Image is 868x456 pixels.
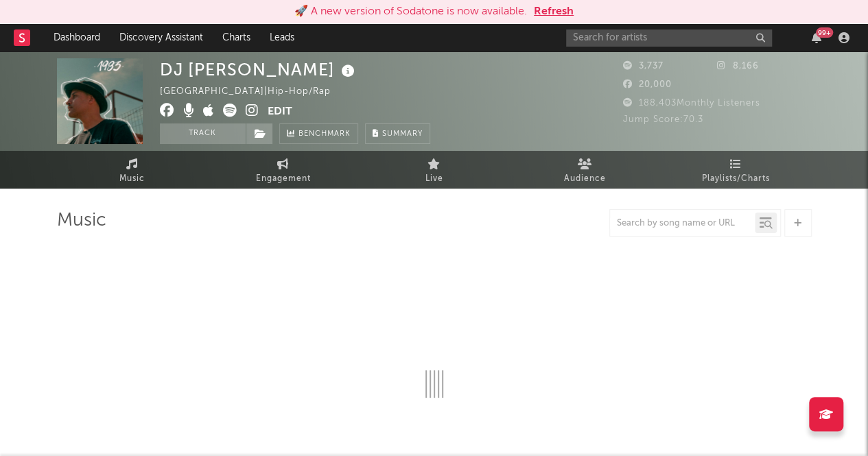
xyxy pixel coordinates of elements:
button: 99+ [812,32,821,43]
div: [GEOGRAPHIC_DATA] | Hip-Hop/Rap [160,84,347,100]
button: Summary [365,123,430,144]
span: Music [119,171,145,187]
span: Summary [382,130,423,138]
span: 188,403 Monthly Listeners [623,99,760,108]
span: 8,166 [717,62,759,71]
a: Music [57,151,208,189]
span: Jump Score: 70.3 [623,115,703,124]
a: Engagement [208,151,359,189]
span: Audience [564,171,606,187]
a: Discovery Assistant [110,24,213,51]
span: Benchmark [298,126,351,143]
a: Dashboard [44,24,110,51]
span: Live [425,171,443,187]
a: Benchmark [279,123,358,144]
span: 20,000 [623,80,672,89]
a: Live [359,151,510,189]
a: Leads [260,24,304,51]
div: DJ [PERSON_NAME] [160,58,358,81]
span: 3,737 [623,62,664,71]
a: Playlists/Charts [661,151,812,189]
span: Engagement [256,171,311,187]
a: Charts [213,24,260,51]
button: Refresh [534,3,574,20]
a: Audience [510,151,661,189]
div: 🚀 A new version of Sodatone is now available. [294,3,527,20]
button: Edit [268,104,292,121]
span: Playlists/Charts [702,171,770,187]
input: Search by song name or URL [610,218,755,229]
div: 99 + [816,27,833,38]
button: Track [160,123,246,144]
input: Search for artists [566,29,772,47]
